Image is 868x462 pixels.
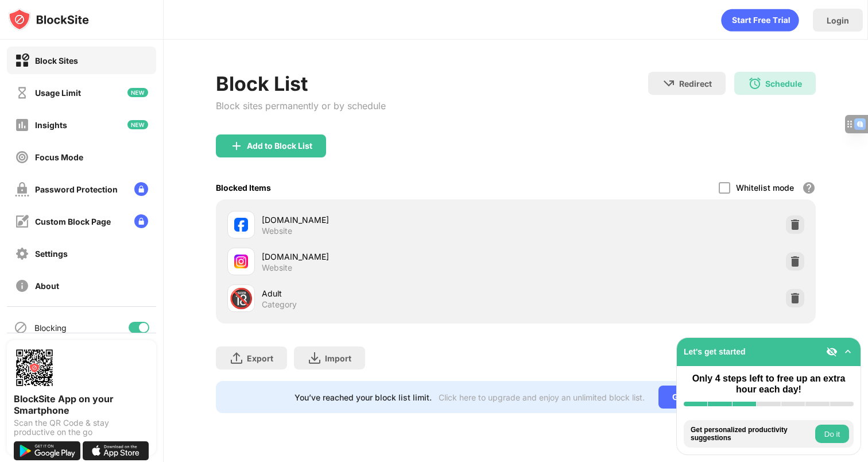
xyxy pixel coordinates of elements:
img: lock-menu.svg [134,214,148,228]
div: Password Protection [35,184,118,194]
div: Website [262,226,292,236]
img: new-icon.svg [127,88,148,97]
div: Scan the QR Code & stay productive on the go [14,418,149,437]
div: Let's get started [684,347,746,356]
img: logo-blocksite.svg [8,8,89,31]
img: favicons [234,255,248,268]
div: You’ve reached your block list limit. [294,392,432,402]
div: Schedule [765,79,802,88]
div: Whitelist mode [736,183,794,192]
div: Get personalized productivity suggestions [691,426,812,442]
img: settings-off.svg [15,247,29,261]
div: Block List [216,72,386,95]
div: Click here to upgrade and enjoy an unlimited block list. [439,392,645,402]
div: Redirect [679,79,712,88]
img: about-off.svg [15,279,29,293]
img: blocking-icon.svg [14,321,28,334]
img: download-on-the-app-store.svg [83,441,149,460]
div: Blocked Items [216,183,271,192]
button: Do it [815,425,849,443]
div: Block Sites [35,56,78,66]
div: [DOMAIN_NAME] [262,214,516,226]
img: omni-setup-toggle.svg [842,346,854,357]
div: Import [325,353,351,363]
div: Category [262,299,297,310]
img: new-icon.svg [127,120,148,129]
div: About [35,281,59,291]
img: focus-off.svg [15,150,29,164]
div: Custom Block Page [35,217,111,226]
div: Settings [35,249,68,259]
img: lock-menu.svg [134,182,148,196]
img: options-page-qr-code.png [14,347,55,388]
img: favicons [234,218,248,232]
img: customize-block-page-off.svg [15,214,29,229]
div: Block sites permanently or by schedule [216,100,386,111]
img: eye-not-visible.svg [826,346,838,357]
div: Blocking [34,323,67,333]
div: Login [827,16,849,25]
div: Only 4 steps left to free up an extra hour each day! [684,373,854,395]
img: block-on.svg [15,53,29,68]
img: insights-off.svg [15,118,29,132]
img: password-protection-off.svg [15,182,29,197]
img: get-it-on-google-play.svg [14,441,80,460]
div: BlockSite App on your Smartphone [14,393,149,416]
div: Export [247,353,273,363]
div: Focus Mode [35,152,83,162]
div: Add to Block List [247,141,312,151]
div: animation [721,9,799,32]
div: 🔞 [229,287,253,310]
div: Website [262,263,292,273]
div: Usage Limit [35,88,81,98]
img: time-usage-off.svg [15,86,29,100]
div: Insights [35,120,67,130]
div: Go Unlimited [658,386,737,409]
div: Adult [262,287,516,299]
div: [DOMAIN_NAME] [262,251,516,263]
